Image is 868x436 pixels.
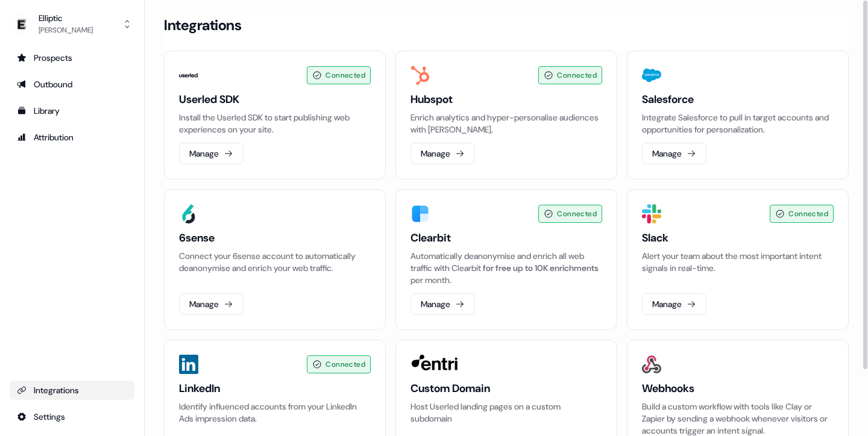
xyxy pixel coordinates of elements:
p: Identify influenced accounts from your LinkedIn Ads impression data. [179,400,371,425]
span: for free up to 10K enrichments [483,263,599,273]
h3: Slack [642,231,834,245]
div: Outbound [17,78,127,90]
a: Go to outbound experience [10,75,134,94]
button: Manage [642,143,706,164]
a: Go to attribution [10,128,134,147]
div: Automatically deanonymise and enrich all web traffic with Clearbit per month. [410,250,602,286]
span: Connected [788,208,828,220]
span: Connected [557,208,597,220]
button: Manage [179,143,244,164]
button: Elliptic[PERSON_NAME] [10,10,134,39]
p: Host Userled landing pages on a custom subdomain [410,400,602,425]
h3: Integrations [164,16,241,34]
p: Alert your team about the most important intent signals in real-time. [642,250,834,274]
div: Settings [17,411,127,423]
p: Install the Userled SDK to start publishing web experiences on your site. [179,111,371,135]
div: Elliptic [39,12,93,24]
div: Library [17,105,127,117]
div: Attribution [17,131,127,143]
p: Integrate Salesforce to pull in target accounts and opportunities for personalization. [642,111,834,135]
button: Manage [410,293,475,315]
div: Prospects [17,52,127,64]
a: Go to prospects [10,48,134,67]
h3: Hubspot [410,92,602,107]
span: Connected [557,69,597,81]
div: [PERSON_NAME] [39,24,93,36]
h3: Userled SDK [179,92,371,107]
h3: 6sense [179,231,371,245]
p: Enrich analytics and hyper-personalise audiences with [PERSON_NAME]. [410,111,602,135]
a: Go to integrations [10,381,134,400]
a: Go to templates [10,101,134,120]
button: Manage [642,293,706,315]
h3: Custom Domain [410,381,602,396]
button: Manage [410,143,475,164]
span: Connected [325,358,365,370]
h3: Salesforce [642,92,834,107]
div: Integrations [17,384,127,396]
span: Connected [325,69,365,81]
button: Manage [179,293,244,315]
h3: LinkedIn [179,381,371,396]
a: Go to integrations [10,407,134,426]
h3: Clearbit [410,231,602,245]
p: Connect your 6sense account to automatically deanonymise and enrich your web traffic. [179,250,371,274]
h3: Webhooks [642,381,834,396]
